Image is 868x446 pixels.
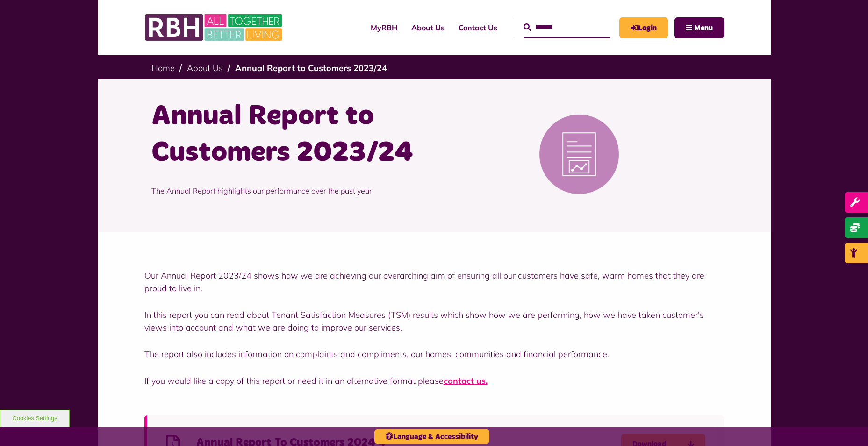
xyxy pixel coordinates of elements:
[374,429,489,444] button: Language & Accessibility
[235,63,387,73] a: Annual Report to Customers 2023/24
[444,375,488,386] a: contact us.
[151,171,427,210] p: The Annual Report highlights our performance over the past year.
[364,15,404,40] a: MyRBH
[144,374,724,387] p: If you would like a copy of this report or need it in an alternative format please
[144,309,724,334] p: In this report you can read about Tenant Satisfaction Measures (TSM) results which show how we ar...
[694,24,713,32] span: Menu
[144,348,724,360] p: The report also includes information on complaints and compliments, our homes, communities and fi...
[144,9,285,46] img: RBH
[452,15,504,40] a: Contact Us
[187,63,223,73] a: About Us
[404,15,452,40] a: About Us
[524,17,610,37] input: Search
[619,17,668,38] a: MyRBH
[151,63,175,73] a: Home
[151,98,427,171] h1: Annual Report to Customers 2023/24
[674,17,724,38] button: Navigation
[144,269,724,295] p: Our Annual Report 2023/24 shows how we are achieving our overarching aim of ensuring all our cust...
[504,108,654,201] img: Reports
